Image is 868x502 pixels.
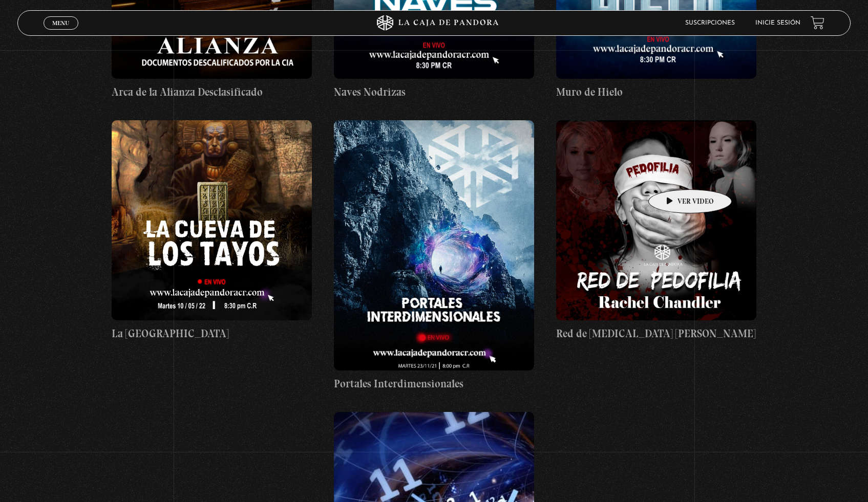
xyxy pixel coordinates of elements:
[755,20,800,26] a: Inicie sesión
[52,20,69,26] span: Menu
[49,28,73,35] span: Cerrar
[556,120,756,341] a: Red de [MEDICAL_DATA] [PERSON_NAME]
[112,325,312,342] h4: La [GEOGRAPHIC_DATA]
[556,325,756,342] h4: Red de [MEDICAL_DATA] [PERSON_NAME]
[334,376,534,392] h4: Portales Interdimensionales
[334,120,534,391] a: Portales Interdimensionales
[556,84,756,100] h4: Muro de Hielo
[685,20,735,26] a: Suscripciones
[811,16,824,30] a: View your shopping cart
[334,84,534,100] h4: Naves Nodrizas
[112,120,312,341] a: La [GEOGRAPHIC_DATA]
[112,84,312,100] h4: Arca de la Alianza Desclasificado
